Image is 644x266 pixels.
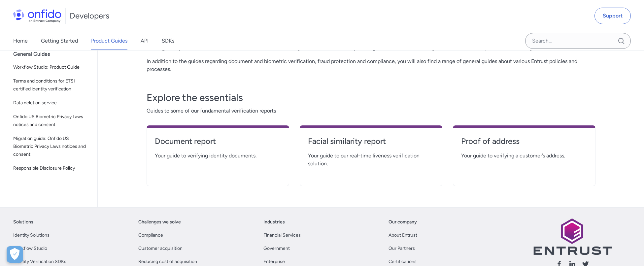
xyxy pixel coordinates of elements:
[41,32,78,50] a: Getting Started
[11,132,92,161] a: Migration guide: Onfido US Biometric Privacy Laws notices and consent
[263,231,301,239] a: Financial Services
[138,258,197,266] a: Reducing cost of acquisition
[11,162,92,175] a: Responsible Disclosure Policy
[155,152,281,160] span: Your guide to verifying identity documents.
[13,113,89,129] span: Onfido US Biometric Privacy Laws notices and consent
[7,246,23,263] div: Cookie Preferences
[263,218,285,226] a: Industries
[11,110,92,131] a: Onfido US Biometric Privacy Laws notices and consent
[147,91,595,104] h3: Explore the essentials
[11,75,92,96] a: Terms and conditions for ETSI certified identity verification
[461,152,587,160] span: Your guide to verifying a customer’s address.
[13,231,50,239] a: Identity Solutions
[13,164,89,172] span: Responsible Disclosure Policy
[389,231,417,239] a: About Entrust
[91,32,127,50] a: Product Guides
[138,218,181,226] a: Challenges we solve
[13,48,95,61] div: General Guides
[162,32,174,50] a: SDKs
[525,33,631,49] input: Onfido search input field
[138,245,183,252] a: Customer acquisition
[594,8,631,24] a: Support
[308,136,434,152] a: Facial similarity report
[461,136,587,147] h4: Proof of address
[263,258,285,266] a: Enterprise
[389,218,417,226] a: Our company
[13,63,89,71] span: Workflow Studio: Product Guide
[13,99,89,107] span: Data deletion service
[147,57,595,73] p: In addition to the guides regarding document and biometric verification, fraud protection and com...
[13,9,61,22] img: Onfido Logo
[138,231,163,239] a: Compliance
[155,136,281,152] a: Document report
[141,32,149,50] a: API
[263,245,290,252] a: Government
[147,107,595,115] span: Guides to some of our fundamental verification reports
[13,135,89,158] span: Migration guide: Onfido US Biometric Privacy Laws notices and consent
[11,96,92,110] a: Data deletion service
[155,136,281,147] h4: Document report
[533,218,612,255] img: Entrust logo
[13,218,33,226] a: Solutions
[13,258,66,266] a: Identity Verification SDKs
[13,245,47,252] a: Workflow Studio
[11,61,92,74] a: Workflow Studio: Product Guide
[7,246,23,263] button: Open Preferences
[13,77,89,93] span: Terms and conditions for ETSI certified identity verification
[389,245,415,252] a: Our Partners
[308,136,434,147] h4: Facial similarity report
[389,258,417,266] a: Certifications
[70,11,109,21] h1: Developers
[308,152,434,168] span: Your guide to our real-time liveness verification solution.
[461,136,587,152] a: Proof of address
[13,32,28,50] a: Home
